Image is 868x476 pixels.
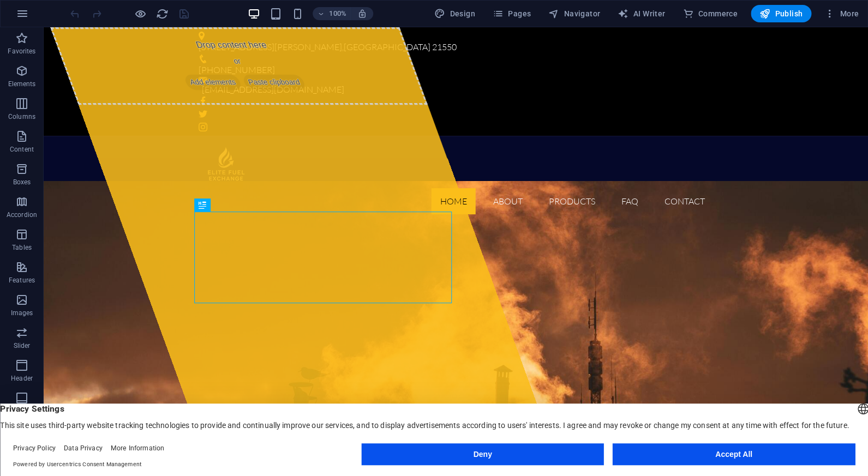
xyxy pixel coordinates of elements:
p: Content [10,145,34,154]
div: Design (Ctrl+Alt+Y) [430,5,480,22]
a: [PHONE_NUMBER] [155,27,661,50]
p: Images [11,309,33,317]
a: [EMAIL_ADDRESS][DOMAIN_NAME] [155,50,661,69]
button: 2 [23,415,37,418]
i: On resize automatically adjust zoom level to fit chosen device. [357,9,367,19]
button: Click here to leave preview mode and continue editing [134,7,147,20]
span: Design [434,8,475,19]
button: Publish [751,5,811,22]
button: 100% [313,7,351,20]
button: Navigator [544,5,604,22]
button: More [820,5,863,22]
button: Design [430,5,480,22]
button: AI Writer [613,5,669,22]
p: Accordion [7,210,37,219]
p: Boxes [13,178,31,186]
p: Favorites [8,47,35,56]
i: Reload page [156,8,169,20]
p: Elements [8,80,36,88]
span: Pages [493,8,531,19]
button: 1 [23,401,37,403]
button: Pages [488,5,535,22]
span: Commerce [683,8,738,19]
span: AI Writer [618,8,665,19]
p: Columns [8,112,35,121]
h6: 100% [329,7,346,20]
p: Header [11,374,33,383]
button: 3 [23,429,37,431]
button: reload [155,7,169,20]
span: Navigator [548,8,600,19]
p: Features [9,276,35,285]
p: Tables [12,243,32,252]
span: More [824,8,859,19]
span: Publish [759,8,803,19]
span: Add elements [139,47,199,63]
button: Commerce [678,5,742,22]
span: Paste clipboard [197,47,263,63]
p: Slider [14,341,31,350]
